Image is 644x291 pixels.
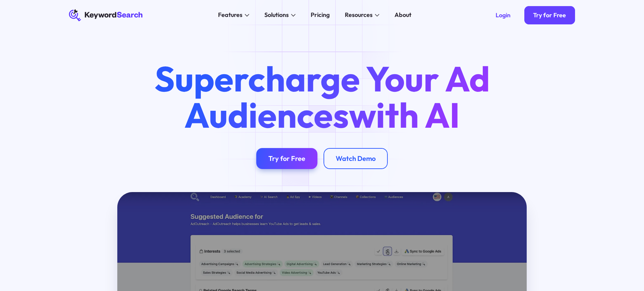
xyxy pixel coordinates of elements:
[533,12,566,19] div: Try for Free
[306,9,334,21] a: Pricing
[268,154,305,163] div: Try for Free
[524,6,575,24] a: Try for Free
[311,11,330,20] div: Pricing
[218,11,242,20] div: Features
[140,61,504,132] h1: Supercharge Your Ad Audiences
[395,11,411,20] div: About
[349,93,460,137] span: with AI
[256,148,317,169] a: Try for Free
[336,154,376,163] div: Watch Demo
[264,11,289,20] div: Solutions
[486,6,520,24] a: Login
[496,12,510,19] div: Login
[345,11,373,20] div: Resources
[390,9,416,21] a: About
